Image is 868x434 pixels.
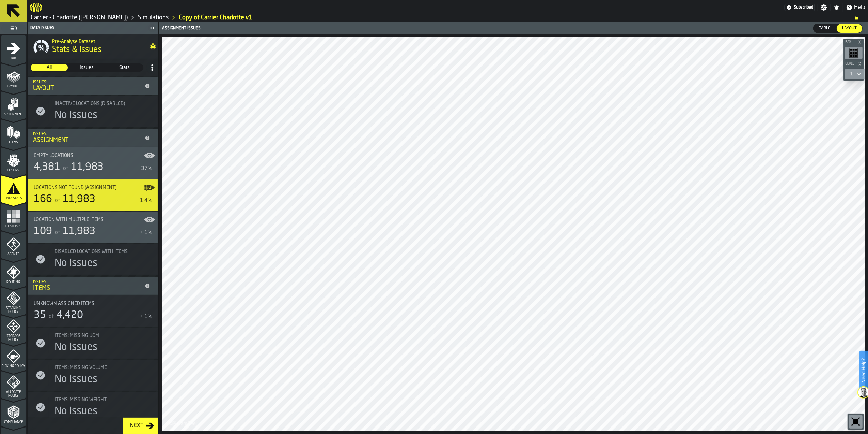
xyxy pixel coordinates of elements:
label: Need Help? [860,351,867,390]
span: Orders [1,169,26,172]
span: Stats & Issues [52,44,101,55]
div: Title [54,333,152,338]
div: 1.4% [140,197,152,205]
span: Items: Missing Volume [54,365,107,371]
div: Title [34,217,152,222]
span: 11,983 [63,226,95,236]
a: link-to-/wh/i/e074fb63-00ea-4531-a7c9-ea0a191b3e4f [31,14,128,21]
span: Heatmaps [1,225,26,228]
div: Data Issues [29,26,147,30]
div: Title [34,301,152,306]
span: Layout [1,85,26,88]
div: stat-Items: Missing Weight [28,392,158,423]
div: < 1% [140,229,152,237]
li: menu Start [1,35,26,62]
div: stat-Locations not found (Assignment) [28,179,158,211]
div: Layout [33,85,142,92]
span: Storage Policy [1,334,26,342]
div: Title [54,249,152,255]
span: Disabled locations with Items [54,249,128,255]
span: 11,983 [63,194,95,204]
div: stat-Empty locations [28,147,158,179]
div: No Issues [54,257,97,270]
span: Agents [1,252,26,256]
div: Title [54,101,152,106]
div: Issues: [33,80,142,85]
li: menu Data Stats [1,175,26,202]
div: Title [54,397,144,403]
span: Assignment [1,113,26,116]
span: Layout [839,25,859,31]
div: DropdownMenuValue-1 [850,71,853,77]
div: thumb [837,24,862,33]
label: button-toggle-Help [843,3,868,12]
svg: Reset zoom and position [850,416,861,427]
span: Bay [844,40,856,44]
div: Title [34,153,144,158]
div: No Issues [54,405,97,418]
span: Stats [106,64,143,71]
div: 35 [34,309,46,321]
div: Title [34,185,152,190]
span: Unknown assigned items [34,301,94,306]
nav: Breadcrumb [30,14,865,22]
div: No Issues [54,341,97,353]
header: Data Issues [28,22,158,34]
label: button-toggle-Close me [147,24,157,32]
div: No Issues [54,373,97,386]
label: button-toggle-Settings [818,4,830,11]
div: 37% [141,164,152,173]
label: button-toggle-Toggle Full Menu [1,24,26,33]
div: No Issues [54,109,97,121]
div: Menu Subscription [785,4,815,11]
span: Allocate Policy [1,390,26,398]
span: Locations not found (Assignment) [34,185,116,190]
div: 109 [34,225,52,237]
span: Stacking Policy [1,306,26,314]
div: stat-Disabled locations with Items [28,244,158,275]
div: Title [54,249,144,255]
span: of [63,166,68,171]
div: button-toolbar-undefined [843,45,864,60]
span: Items: Missing UOM [54,333,99,338]
span: Routing [1,280,26,284]
li: menu Assignment [1,91,26,118]
div: Title [34,185,144,190]
span: of [49,314,54,319]
div: < 1% [140,313,152,321]
button: button-Next [123,418,158,434]
div: Title [54,333,144,338]
div: thumb [31,64,68,71]
a: logo-header [163,416,202,430]
a: logo-header [30,1,42,14]
span: All [31,64,67,71]
span: Inactive Locations (Disabled) [54,101,125,106]
div: title-Stats & Issues [28,34,158,59]
div: Title [34,217,144,222]
label: button-switch-multi-All [30,63,68,72]
label: button-switch-multi-Stats [106,63,143,72]
li: menu Allocate Policy [1,371,26,398]
li: menu Picking Policy [1,343,26,370]
li: menu Routing [1,259,26,286]
span: Compliance [1,420,26,424]
div: Assignment issues [161,26,515,31]
li: menu Layout [1,63,26,90]
span: Table [816,25,833,31]
button: button- [843,60,864,67]
span: Issues [69,64,105,71]
div: 166 [34,193,52,205]
li: menu Compliance [1,399,26,426]
div: Assignment [33,136,142,144]
li: menu Stacking Policy [1,287,26,314]
label: button-switch-multi-Table [813,24,836,33]
span: Empty locations [34,153,73,158]
span: of [55,198,60,203]
div: thumb [814,24,836,33]
div: stat-Location with multiple Items [28,212,158,243]
label: button-toggle-Show on Map [144,212,155,225]
span: Start [1,57,26,60]
div: thumb [68,64,106,71]
span: of [55,230,60,235]
span: Items: Missing Weight [54,397,107,403]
